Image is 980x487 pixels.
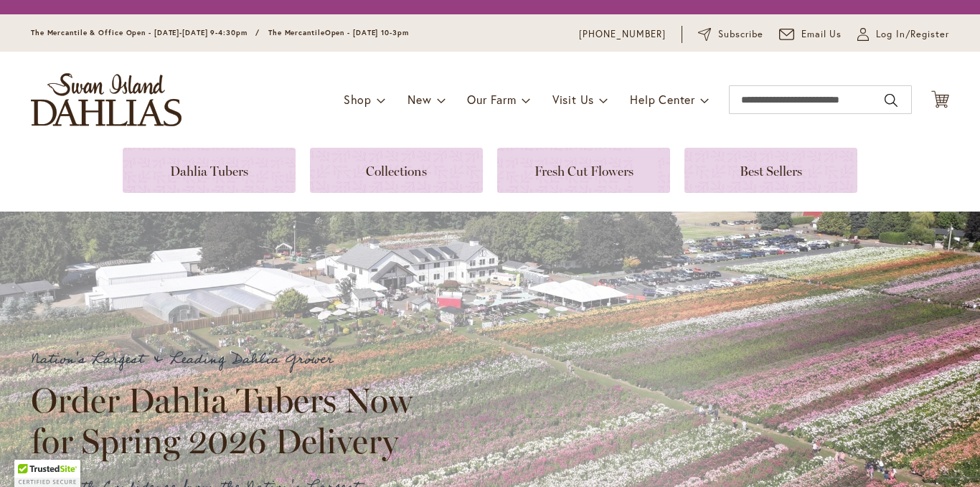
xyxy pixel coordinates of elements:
a: Log In/Register [857,27,949,42]
span: Log In/Register [876,27,949,42]
span: Our Farm [467,92,516,107]
a: Email Us [779,27,842,42]
span: Subscribe [718,27,763,42]
div: TrustedSite Certified [14,460,80,487]
span: New [407,92,431,107]
p: Nation's Largest & Leading Dahlia Grower [31,348,425,372]
a: store logo [31,73,182,126]
button: Search [885,89,897,112]
h2: Order Dahlia Tubers Now for Spring 2026 Delivery [31,380,425,460]
span: Shop [344,92,372,107]
a: [PHONE_NUMBER] [579,27,666,42]
span: Open - [DATE] 10-3pm [325,28,409,37]
span: Help Center [630,92,695,107]
a: Subscribe [698,27,763,42]
span: The Mercantile & Office Open - [DATE]-[DATE] 9-4:30pm / The Mercantile [31,28,325,37]
span: Email Us [801,27,842,42]
span: Visit Us [552,92,594,107]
